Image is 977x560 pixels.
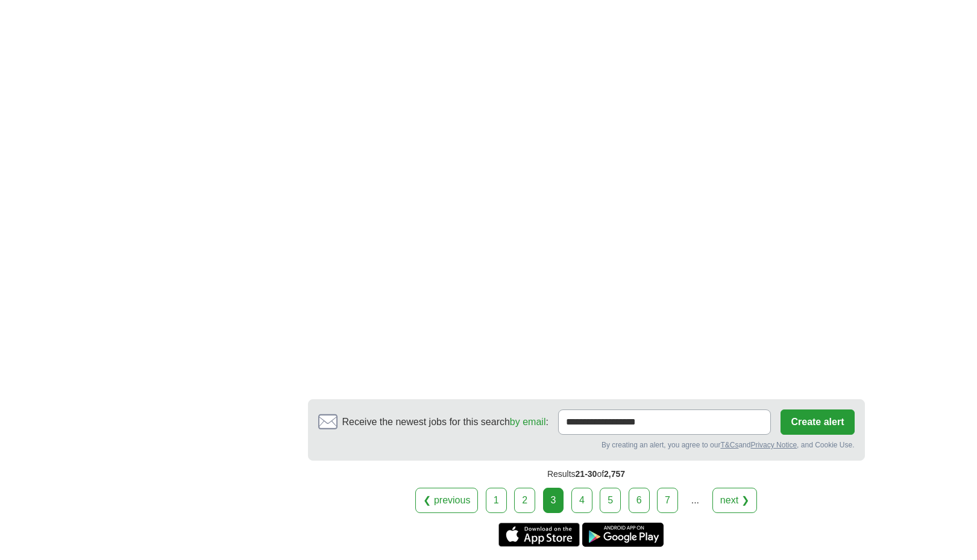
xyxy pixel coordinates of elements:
span: 2,757 [604,469,625,479]
a: 6 [629,488,650,513]
a: next ❯ [712,488,757,513]
div: ... [683,488,707,512]
a: 2 [514,488,535,513]
div: Results of [308,461,865,488]
a: T&Cs [720,441,738,449]
span: 21-30 [576,469,597,479]
a: Privacy Notice [750,441,797,449]
a: 1 [486,488,507,513]
div: By creating an alert, you agree to our and , and Cookie Use. [318,440,855,450]
a: Get the iPhone app [498,523,580,547]
a: 4 [571,488,592,513]
button: Create alert [781,409,854,435]
div: 3 [543,488,564,513]
a: 5 [600,488,621,513]
a: ❮ previous [415,488,478,513]
a: 7 [657,488,678,513]
a: Get the Android app [582,523,664,547]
